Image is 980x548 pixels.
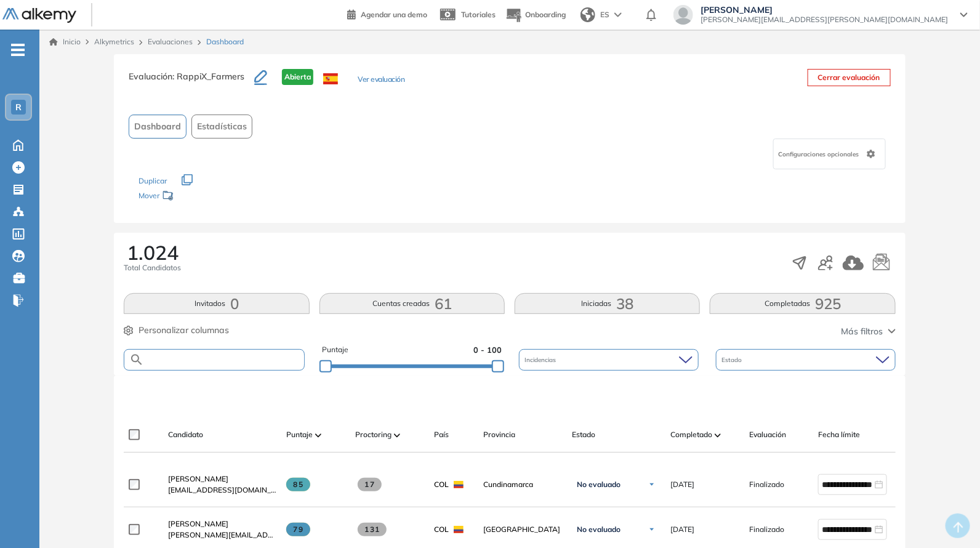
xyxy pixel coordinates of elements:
[124,324,229,337] button: Personalizar columnas
[358,523,387,536] span: 131
[670,479,694,490] span: [DATE]
[505,2,566,28] button: Onboarding
[127,243,179,262] span: 1.024
[525,355,559,365] span: Incidencias
[129,352,144,368] img: SEARCH_ALT
[94,37,134,46] span: Alkymetrics
[168,530,276,541] span: [PERSON_NAME][EMAIL_ADDRESS][DOMAIN_NAME]
[749,524,784,535] span: Finalizado
[670,524,694,535] span: [DATE]
[286,523,310,536] span: 79
[168,519,228,528] span: [PERSON_NAME]
[808,69,891,86] button: Cerrar evaluación
[841,325,896,338] button: Más filtros
[577,480,621,490] span: No evaluado
[282,69,313,85] span: Abierta
[454,481,464,488] img: COL
[347,6,427,21] a: Agendar una demo
[580,7,595,22] img: world
[168,518,276,530] a: [PERSON_NAME]
[473,344,502,356] span: 0 - 100
[701,15,948,25] span: [PERSON_NAME][EMAIL_ADDRESS][PERSON_NAME][DOMAIN_NAME]
[323,73,338,84] img: ESP
[483,479,562,490] span: Cundinamarca
[168,429,203,440] span: Candidato
[614,12,622,17] img: arrow
[779,150,862,159] span: Configuraciones opcionales
[483,429,515,440] span: Provincia
[286,429,313,440] span: Puntaje
[434,524,449,535] span: COL
[322,344,348,356] span: Puntaje
[139,185,262,208] div: Mover
[841,325,883,338] span: Más filtros
[206,36,244,47] span: Dashboard
[600,9,609,20] span: ES
[361,10,427,19] span: Agendar una demo
[519,349,699,371] div: Incidencias
[670,429,712,440] span: Completado
[461,10,496,19] span: Tutoriales
[454,526,464,533] img: COL
[648,526,656,533] img: Ícono de flecha
[2,8,76,23] img: Logo
[197,120,247,133] span: Estadísticas
[749,429,786,440] span: Evaluación
[818,429,860,440] span: Fecha límite
[124,293,309,314] button: Invitados0
[355,429,392,440] span: Proctoring
[648,481,656,488] img: Ícono de flecha
[715,433,721,437] img: [missing "en.ARROW_ALT" translation]
[515,293,700,314] button: Iniciadas38
[49,36,81,47] a: Inicio
[168,474,228,483] span: [PERSON_NAME]
[434,479,449,490] span: COL
[358,478,382,491] span: 17
[773,139,886,169] div: Configuraciones opcionales
[191,115,252,139] button: Estadísticas
[358,74,404,87] button: Ver evaluación
[129,69,254,95] h3: Evaluación
[525,10,566,19] span: Onboarding
[139,324,229,337] span: Personalizar columnas
[286,478,310,491] span: 85
[168,485,276,496] span: [EMAIL_ADDRESS][DOMAIN_NAME]
[394,433,400,437] img: [missing "en.ARROW_ALT" translation]
[134,120,181,133] span: Dashboard
[15,102,22,112] span: R
[315,433,321,437] img: [missing "en.ARROW_ALT" translation]
[129,115,187,139] button: Dashboard
[434,429,449,440] span: País
[168,473,276,485] a: [PERSON_NAME]
[710,293,895,314] button: Completadas925
[319,293,505,314] button: Cuentas creadas61
[148,37,193,46] a: Evaluaciones
[701,5,948,15] span: [PERSON_NAME]
[577,525,621,534] span: No evaluado
[716,349,896,371] div: Estado
[722,355,745,365] span: Estado
[749,479,784,490] span: Finalizado
[572,429,595,440] span: Estado
[172,71,244,82] span: : RappiX_Farmers
[139,176,167,185] span: Duplicar
[483,524,562,535] span: [GEOGRAPHIC_DATA]
[124,262,181,273] span: Total Candidatos
[11,49,25,51] i: -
